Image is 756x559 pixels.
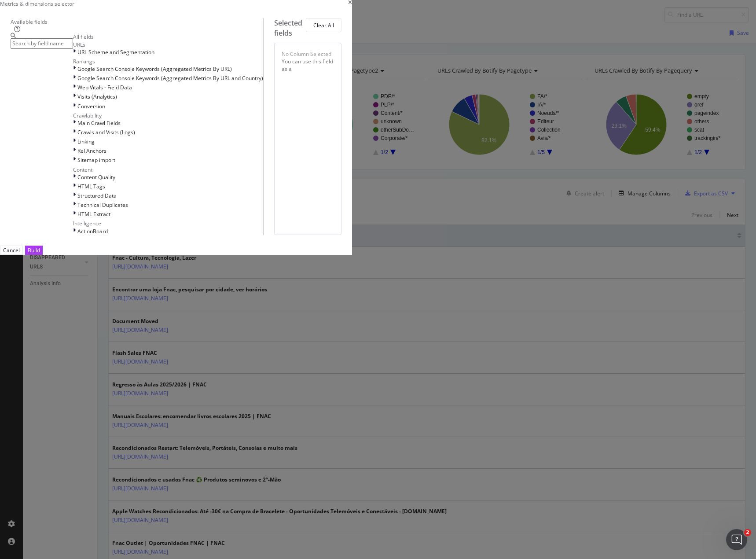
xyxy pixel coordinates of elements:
[77,173,115,181] span: Content Quality
[7,44,169,371] div: Here are the key monthly tasks to keep your website healthy:Crawling & Monitoring• Run monthly cr...
[14,145,95,152] b: Content Quality Checks
[7,270,169,285] textarea: Message…
[14,158,162,184] div: • Review thin content on indexable pages and duplicate content issues using our ActionBoard guidance
[274,18,306,38] div: Selected fields
[282,58,334,73] div: You can use this field as a
[42,288,49,295] button: Upload attachment
[154,4,170,19] div: Close
[14,50,162,67] div: Here are the key monthly tasks to keep your website healthy:
[77,65,232,73] span: Google Search Console Keywords (Aggregated Metrics By URL)
[14,188,162,205] div: • Check for pages with missing or duplicated meta descriptions, H1 tags, and title tags
[77,192,117,199] span: Structured Data
[726,529,747,550] iframe: Intercom live chat
[77,119,121,127] span: Main Crawl Fields
[77,147,106,154] span: Rel Anchors
[77,210,110,218] span: HTML Extract
[77,201,128,209] span: Technical Duplicates
[73,33,263,40] div: All fields
[306,18,341,32] button: Clear All
[14,72,92,79] b: Crawling & Monitoring
[66,133,73,140] a: Source reference 9276160:
[77,129,135,136] span: Crawls and Visits (Logs)
[14,210,162,227] div: • Monitor active vs inactive pages to see which ones aren't getting organic traffic
[14,244,162,270] div: • Track your keyword performance and identify pages near top 3 rankings that need optimization
[11,38,73,48] input: Search by field name
[73,112,263,119] div: Crawlability
[28,288,35,295] button: Gif picker
[77,156,115,164] span: Sitemap import
[3,246,20,254] div: Cancel
[77,183,105,190] span: HTML Tags
[77,228,108,235] span: ActionBoard
[73,220,263,227] div: Intelligence
[14,232,90,239] b: Performance Analysis
[313,22,334,29] div: Clear All
[119,220,126,227] a: Source reference 9276120:
[43,4,106,11] h1: Customer Support
[77,103,105,110] span: Conversion
[81,249,95,264] button: Scroll to bottom
[73,41,263,48] div: URLs
[282,50,331,58] div: No Column Selected
[77,93,117,100] span: Visits (Analytics)
[77,84,132,91] span: Web Vitals - Field Data
[144,198,151,205] a: Source reference 9276164:
[744,529,751,536] span: 2
[73,58,263,65] div: Rankings
[77,48,154,56] span: URL Scheme and Segmentation
[11,18,263,26] div: Available fields
[14,114,162,140] div: • Monitor your Core Web Vitals performance over 28-day periods to track page speed and user exper...
[138,4,154,20] button: Home
[25,246,43,255] button: Build
[7,37,169,37] div: New messages divider
[77,74,263,82] span: Google Search Console Keywords (Aggregated Metrics By URL and Country)
[6,4,22,20] button: go back
[7,44,169,372] div: Customer Support says…
[56,288,63,295] button: Start recording
[151,285,165,299] button: Send a message…
[73,166,263,173] div: Content
[14,85,162,110] div: • Run monthly crawls to track your site's technical health - this is perfect for content that evo...
[44,177,51,184] a: Source reference 9276018:
[28,246,40,254] div: Build
[25,5,39,19] img: Profile image for Customer Support
[106,103,114,110] a: Source reference 9276001:
[43,11,110,20] p: The team can also help
[14,288,21,295] button: Emoji picker
[77,138,95,145] span: Linking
